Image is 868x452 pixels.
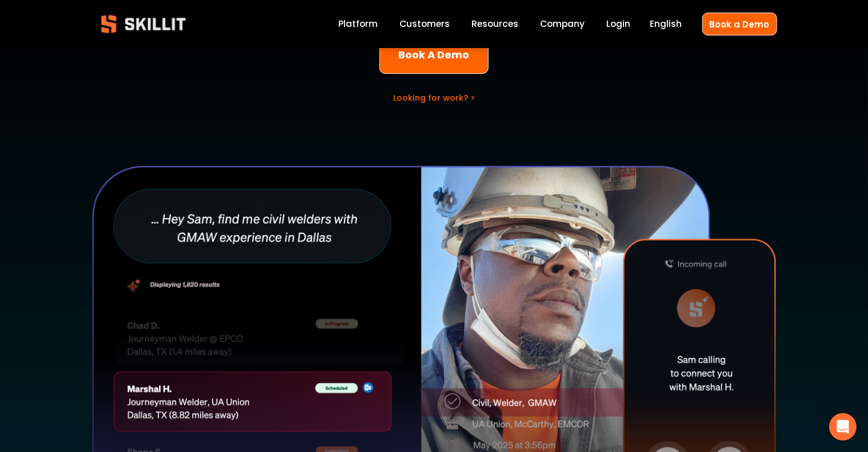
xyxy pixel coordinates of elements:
[606,17,630,32] a: Login
[399,17,450,32] a: Customers
[471,17,518,30] span: Resources
[702,13,777,35] a: Book a Demo
[540,17,585,32] a: Company
[471,17,518,32] a: folder dropdown
[393,92,475,104] a: Looking for work? >
[338,17,378,32] a: Platform
[91,7,195,41] img: Skillit
[650,17,682,32] div: language picker
[379,38,489,74] a: Book A Demo
[829,413,857,441] div: Open Intercom Messenger
[650,17,682,30] span: English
